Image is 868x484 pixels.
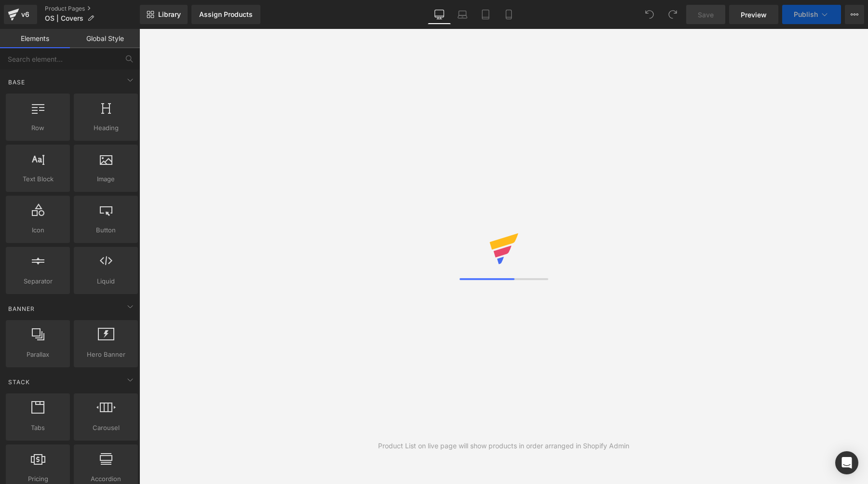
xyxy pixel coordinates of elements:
span: Image [77,174,135,184]
span: Banner [7,304,36,313]
span: OS | Covers [45,14,83,22]
div: Open Intercom Messenger [835,451,858,474]
span: Text Block [9,174,67,184]
a: Product Pages [45,5,140,13]
span: Liquid [77,276,135,286]
span: Icon [9,225,67,235]
span: Row [9,123,67,133]
span: Tabs [9,423,67,433]
button: Publish [782,5,841,24]
span: Carousel [77,423,135,433]
span: Parallax [9,350,67,360]
a: v6 [4,5,37,24]
button: Undo [640,5,659,24]
span: Base [7,78,26,87]
a: Tablet [474,5,497,24]
button: More [845,5,864,24]
span: Pricing [9,474,67,484]
a: Global Style [70,29,140,48]
div: v6 [19,8,31,21]
span: Accordion [77,474,135,484]
span: Button [77,225,135,235]
span: Library [158,10,181,19]
a: Laptop [451,5,474,24]
a: New Library [140,5,188,24]
a: Preview [729,5,778,24]
div: Product List on live page will show products in order arranged in Shopify Admin [378,441,629,451]
a: Desktop [428,5,451,24]
span: Preview [741,10,767,20]
span: Publish [794,11,818,18]
a: Mobile [497,5,520,24]
span: Heading [77,123,135,133]
div: Assign Products [199,11,253,18]
span: Hero Banner [77,350,135,360]
button: Redo [663,5,682,24]
span: Separator [9,276,67,286]
span: Save [698,10,714,20]
span: Stack [7,377,31,387]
